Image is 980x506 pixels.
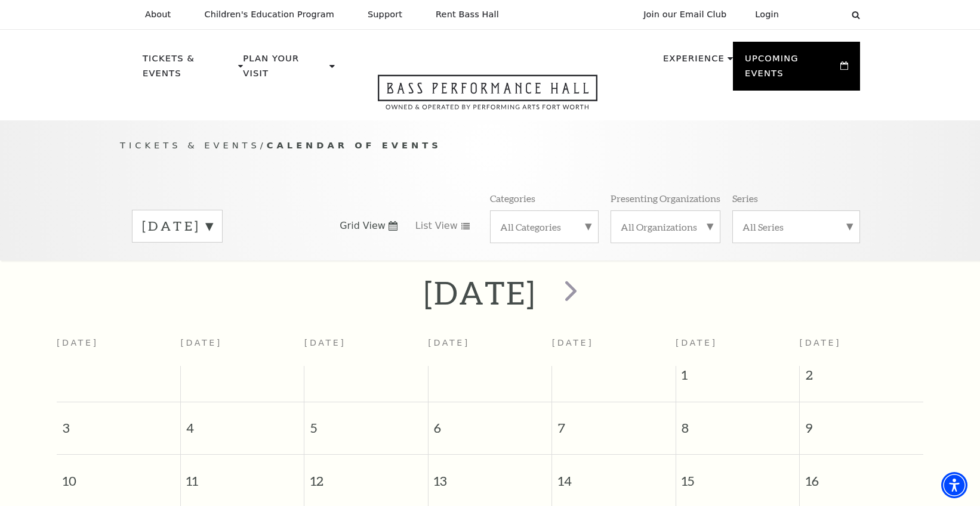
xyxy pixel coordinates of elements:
th: [DATE] [304,331,428,366]
div: Accessibility Menu [941,472,967,498]
span: Calendar of Events [267,140,442,150]
th: [DATE] [428,331,551,366]
p: About [145,10,171,20]
span: 6 [429,402,551,443]
p: Children's Education Program [204,10,334,20]
th: [DATE] [57,331,180,366]
span: 13 [429,455,551,496]
label: All Organizations [621,221,710,233]
span: Tickets & Events [120,140,260,150]
label: All Categories [500,221,588,233]
span: 8 [676,402,799,443]
p: Tickets & Events [143,51,235,88]
p: Support [368,10,402,20]
span: Grid View [340,219,386,232]
span: [DATE] [800,338,842,347]
p: / [120,138,860,153]
button: next [548,272,591,314]
label: [DATE] [142,217,212,235]
p: Upcoming Events [745,51,837,88]
a: Open this option [335,74,640,120]
th: [DATE] [180,331,304,366]
p: Rent Bass Hall [436,10,499,20]
span: 7 [552,402,675,443]
span: 12 [304,455,427,496]
span: 11 [181,455,304,496]
span: 10 [57,455,180,496]
span: 15 [676,455,799,496]
span: 16 [800,455,923,496]
p: Experience [663,51,725,73]
h2: [DATE] [424,274,537,312]
span: 14 [552,455,675,496]
span: List View [415,219,458,232]
span: 9 [800,402,923,443]
span: 3 [57,402,180,443]
span: [DATE] [676,338,717,347]
label: All Series [742,221,850,233]
span: 2 [800,366,923,390]
p: Series [732,192,758,204]
p: Plan Your Visit [243,51,326,88]
th: [DATE] [552,331,676,366]
span: 4 [181,402,304,443]
span: 1 [676,366,799,390]
p: Presenting Organizations [611,192,720,204]
select: Select: [798,9,840,20]
span: 5 [304,402,427,443]
p: Categories [490,192,535,204]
